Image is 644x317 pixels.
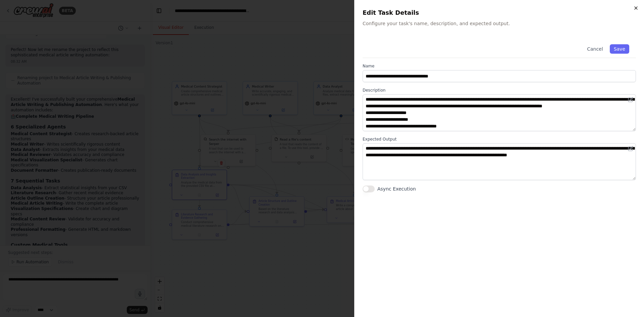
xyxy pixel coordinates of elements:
[627,96,635,104] button: Open in editor
[363,88,636,93] label: Description
[363,20,636,27] p: Configure your task's name, description, and expected output.
[363,8,636,17] h2: Edit Task Details
[363,137,636,142] label: Expected Output
[363,63,636,69] label: Name
[377,186,416,192] label: Async Execution
[610,44,629,54] button: Save
[627,145,635,153] button: Open in editor
[583,44,607,54] button: Cancel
